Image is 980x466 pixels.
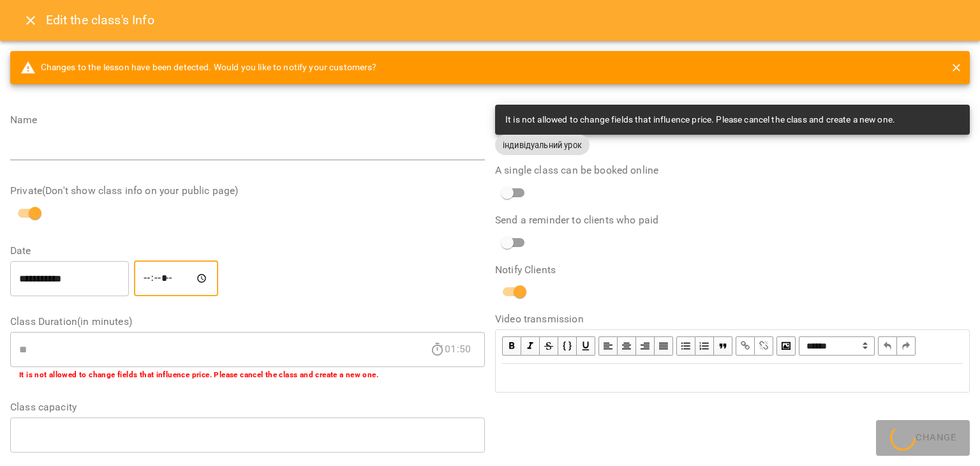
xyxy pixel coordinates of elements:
label: Send a reminder to clients who paid [495,215,970,225]
label: Class capacity [10,402,485,412]
label: Video transmission [495,314,970,324]
span: індивідуальний урок [495,139,590,151]
label: A single class can be booked online [495,165,970,176]
span: Changes to the lesson have been detected. Would you like to notify your customers? [20,60,377,75]
button: Align Justify [655,336,673,356]
label: Date [10,246,485,256]
button: Align Left [598,336,618,356]
b: It is not allowed to change fields that influence price. Please cancel the class and create a new... [19,370,378,379]
button: Image [776,336,796,356]
button: Link [736,336,755,356]
div: Edit text [496,365,969,391]
button: Redo [897,336,916,356]
label: Class Duration(in minutes) [10,317,485,327]
button: Monospace [558,336,577,356]
button: Undo [878,336,897,356]
label: Private(Don't show class info on your public page) [10,186,485,196]
button: Blockquote [714,336,732,356]
button: close [948,59,965,76]
select: Block type [799,336,875,356]
button: Underline [577,336,595,356]
button: Strikethrough [540,336,558,356]
button: Italic [521,336,540,356]
button: UL [676,336,695,356]
label: Notify Clients [495,265,970,275]
h6: Edit the class's Info [46,10,154,30]
button: Align Center [618,336,636,356]
label: Name [10,115,485,125]
span: Normal [799,336,875,356]
button: Bold [502,336,521,356]
button: Remove Link [755,336,773,356]
button: Close [15,5,46,36]
div: It is not allowed to change fields that influence price. Please cancel the class and create a new... [505,109,895,132]
button: Align Right [636,336,655,356]
button: OL [695,336,714,356]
